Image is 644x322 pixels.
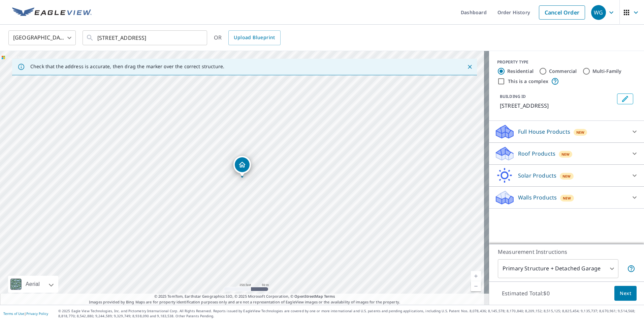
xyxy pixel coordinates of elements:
[617,93,633,104] button: Edit building 1
[8,28,76,47] div: [GEOGRAPHIC_DATA]
[507,68,534,75] label: Residential
[494,167,639,184] div: Solar ProductsNew
[549,68,577,75] label: Commercial
[154,294,335,299] span: © 2025 TomTom, Earthstar Geographics SIO, © 2025 Microsoft Corporation, ©
[518,193,557,202] p: Walls Products
[465,62,474,71] button: Close
[234,33,275,42] span: Upload Blueprint
[591,5,606,20] div: WG
[500,93,526,99] p: BUILDING ID
[494,189,639,206] div: Walls ProductsNew
[233,156,251,177] div: Dropped pin, building 1, Residential property, 10232 Cairnsmore Pl Mint Hill, NC 28227
[494,124,639,140] div: Full House ProductsNew
[496,286,555,301] p: Estimated Total: $0
[518,150,555,158] p: Roof Products
[294,294,323,299] a: OpenStreetMap
[58,308,641,319] p: © 2025 Eagle View Technologies, Inc. and Pictometry International Corp. All Rights Reserved. Repo...
[518,171,556,180] p: Solar Products
[97,28,193,47] input: Search by address or latitude-longitude
[324,294,335,299] a: Terms
[498,248,635,256] p: Measurement Instructions
[561,152,570,157] span: New
[500,102,614,110] p: [STREET_ADDRESS]
[24,276,42,293] div: Aerial
[518,128,570,136] p: Full House Products
[26,311,48,316] a: Privacy Policy
[562,173,571,179] span: New
[3,311,24,316] a: Terms of Use
[614,286,637,301] button: Next
[12,7,92,18] img: EV Logo
[8,276,58,293] div: Aerial
[576,130,585,135] span: New
[471,281,481,291] a: Current Level 17, Zoom Out
[498,259,618,278] div: Primary Structure + Detached Garage
[497,59,636,65] div: PROPERTY TYPE
[214,30,281,45] div: OR
[3,312,48,316] p: |
[620,289,631,298] span: Next
[539,5,585,20] a: Cancel Order
[471,271,481,281] a: Current Level 17, Zoom In
[563,195,571,201] span: New
[30,63,224,70] p: Check that the address is accurate, then drag the marker over the correct structure.
[627,265,635,273] span: Your report will include the primary structure and a detached garage if one exists.
[592,68,622,75] label: Multi-Family
[494,145,639,162] div: Roof ProductsNew
[508,78,548,85] label: This is a complex
[228,30,280,45] a: Upload Blueprint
